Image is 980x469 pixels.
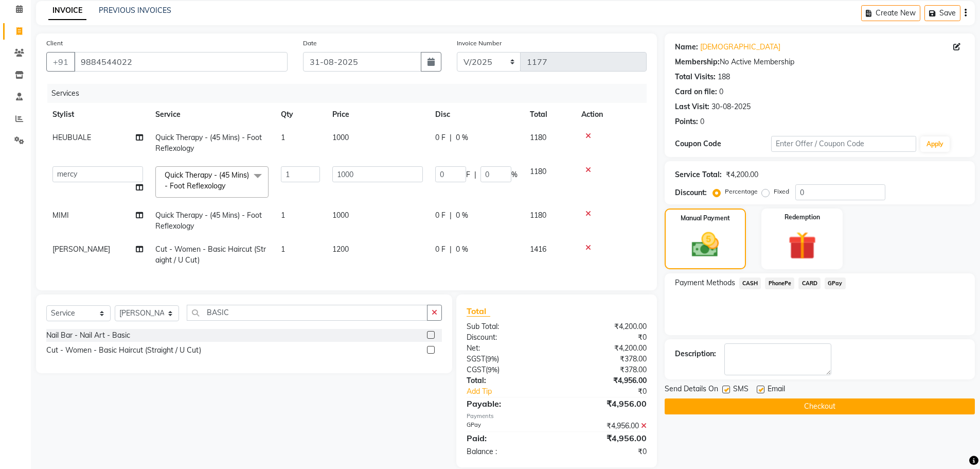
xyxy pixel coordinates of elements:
[457,39,502,48] label: Invoice Number
[47,84,654,103] div: Services
[52,133,91,142] span: HEUBUALE
[557,354,654,364] div: ₹378.00
[281,211,285,220] span: 1
[683,229,727,260] img: _cash.svg
[779,228,825,263] img: _gift.svg
[303,39,317,48] label: Date
[187,305,427,321] input: Search or Scan
[450,210,452,221] span: |
[557,364,654,375] div: ₹378.00
[511,169,518,180] span: %
[557,397,654,410] div: ₹4,956.00
[700,116,704,127] div: 0
[557,332,654,343] div: ₹0
[675,101,709,112] div: Last Visit:
[675,277,735,288] span: Payment Methods
[74,52,288,72] input: Search by Name/Mobile/Email/Code
[719,86,723,97] div: 0
[46,330,130,341] div: Nail Bar - Nail Art - Basic
[459,432,557,444] div: Paid:
[675,57,720,67] div: Membership:
[675,349,716,359] div: Description:
[681,214,730,223] label: Manual Payment
[487,355,497,363] span: 9%
[771,136,916,152] input: Enter Offer / Coupon Code
[774,187,789,196] label: Fixed
[700,42,780,53] a: [DEMOGRAPHIC_DATA]
[557,343,654,354] div: ₹4,200.00
[557,432,654,444] div: ₹4,956.00
[665,398,975,414] button: Checkout
[46,39,63,48] label: Client
[675,116,698,127] div: Points:
[52,211,69,220] span: MIMI
[225,181,230,190] a: x
[467,412,646,421] div: Payments
[275,103,326,126] th: Qty
[459,364,557,375] div: ( )
[46,52,75,72] button: +91
[920,136,950,152] button: Apply
[675,72,716,82] div: Total Visits:
[675,86,717,97] div: Card on file:
[456,210,468,221] span: 0 %
[332,133,349,142] span: 1000
[281,245,285,254] span: 1
[575,103,647,126] th: Action
[718,72,730,82] div: 188
[675,57,965,67] div: No Active Membership
[825,277,846,289] span: GPay
[524,103,575,126] th: Total
[765,277,794,289] span: PhonePe
[52,245,110,254] span: [PERSON_NAME]
[665,384,718,396] span: Send Details On
[530,211,546,220] span: 1180
[466,169,470,180] span: F
[557,421,654,431] div: ₹4,956.00
[46,103,149,126] th: Stylist
[785,213,820,222] label: Redemption
[99,6,171,15] a: PREVIOUS INVOICES
[739,277,761,289] span: CASH
[488,366,497,374] span: 9%
[557,375,654,386] div: ₹4,956.00
[557,321,654,332] div: ₹4,200.00
[326,103,429,126] th: Price
[459,386,573,397] a: Add Tip
[675,169,722,180] div: Service Total:
[459,354,557,364] div: ( )
[435,210,446,221] span: 0 F
[155,245,266,265] span: Cut - Women - Basic Haircut (Straight / U Cut)
[798,277,821,289] span: CARD
[530,245,546,254] span: 1416
[450,132,452,143] span: |
[726,169,758,180] div: ₹4,200.00
[467,365,486,374] span: CGST
[48,2,86,20] a: INVOICE
[557,446,654,457] div: ₹0
[332,245,349,254] span: 1200
[573,386,654,397] div: ₹0
[861,5,920,21] button: Create New
[165,170,249,190] span: Quick Therapy - (45 Mins) - Foot Reflexology
[675,138,772,149] div: Coupon Code
[155,133,262,153] span: Quick Therapy - (45 Mins) - Foot Reflexology
[459,332,557,343] div: Discount:
[46,345,201,356] div: Cut - Women - Basic Haircut (Straight / U Cut)
[456,132,468,143] span: 0 %
[711,101,751,112] div: 30-08-2025
[474,169,476,180] span: |
[467,354,485,363] span: SGST
[149,103,275,126] th: Service
[467,306,490,317] span: Total
[155,211,262,231] span: Quick Therapy - (45 Mins) - Foot Reflexology
[456,244,468,255] span: 0 %
[459,397,557,410] div: Payable:
[768,384,785,396] span: Email
[450,244,452,255] span: |
[459,343,557,354] div: Net:
[459,421,557,431] div: GPay
[459,446,557,457] div: Balance :
[435,132,446,143] span: 0 F
[675,187,707,198] div: Discount:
